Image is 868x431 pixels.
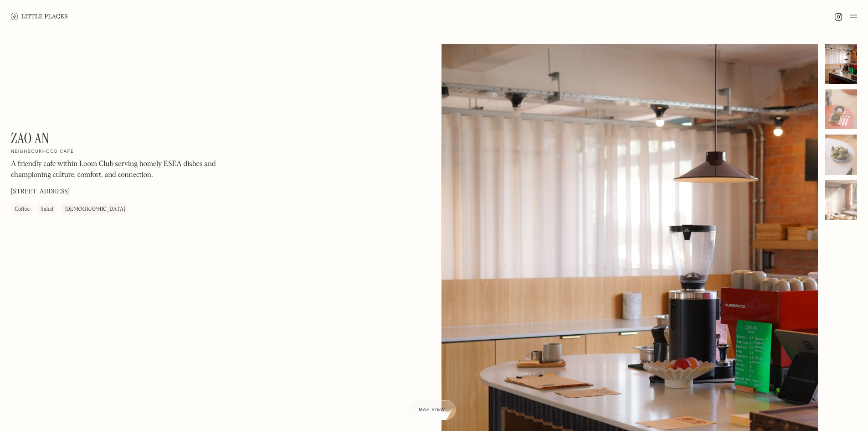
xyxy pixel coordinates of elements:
[419,407,445,412] span: Map view
[11,187,70,197] p: [STREET_ADDRESS]
[11,159,257,181] p: A friendly cafe within Loom Club serving homely ESEA dishes and championing culture, comfort, and...
[11,130,50,147] h1: Zao An
[64,205,125,214] div: [DEMOGRAPHIC_DATA]
[11,149,74,155] h2: Neighbourhood cafe
[41,205,53,214] div: Salad
[408,400,456,420] a: Map view
[15,205,30,214] div: Coffee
